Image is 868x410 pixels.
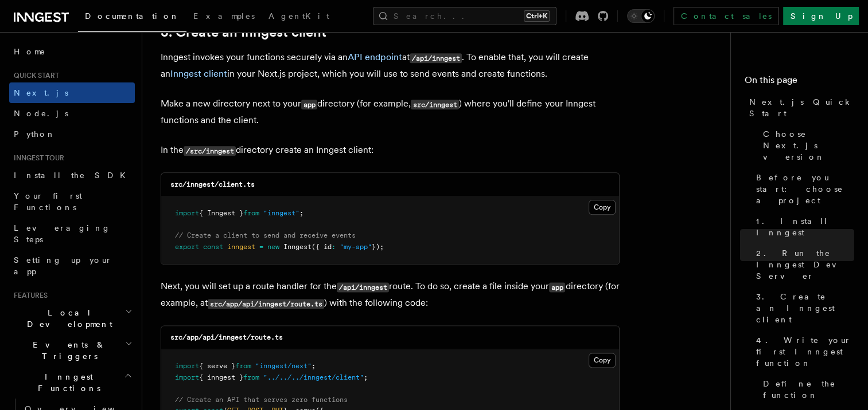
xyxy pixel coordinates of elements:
[745,92,854,124] a: Next.js Quick Start
[175,231,356,239] span: // Create a client to send and receive events
[411,100,459,109] code: src/inngest
[175,396,348,404] span: // Create an API that serves zero functions
[756,215,854,238] span: 1. Install Inngest
[337,282,389,292] code: /api/inngest
[243,373,259,381] span: from
[175,373,199,381] span: import
[752,243,854,286] a: 2. Run the Inngest Dev Server
[175,209,199,217] span: import
[756,334,854,369] span: 4. Write your first Inngest function
[549,282,565,292] code: app
[9,371,124,394] span: Inngest Functions
[364,373,368,381] span: ;
[208,299,324,309] code: src/app/api/inngest/route.ts
[203,243,223,251] span: const
[9,302,135,334] button: Local Development
[175,362,199,370] span: import
[627,9,655,23] button: Toggle dark mode
[14,171,133,180] span: Install the SDK
[763,128,854,163] span: Choose Next.js version
[9,307,125,330] span: Local Development
[758,124,854,167] a: Choose Next.js version
[372,243,384,251] span: });
[9,103,135,124] a: Node.js
[301,100,317,109] code: app
[85,11,180,21] span: Documentation
[199,373,243,381] span: { inngest }
[170,68,227,79] a: Inngest client
[262,3,336,31] a: AgentKit
[259,243,263,251] span: =
[170,180,255,188] code: src/inngest/client.ts
[524,10,550,22] kbd: Ctrl+K
[184,146,236,156] code: /src/inngest
[14,191,82,212] span: Your first Functions
[14,255,112,276] span: Setting up your app
[756,172,854,206] span: Before you start: choose a project
[14,223,111,244] span: Leveraging Steps
[14,109,68,118] span: Node.js
[14,88,68,97] span: Next.js
[9,71,59,80] span: Quick start
[243,209,259,217] span: from
[161,49,620,82] p: Inngest invokes your functions securely via an at . To enable that, you will create an in your Ne...
[674,7,779,25] a: Contact sales
[756,247,854,282] span: 2. Run the Inngest Dev Server
[9,291,48,300] span: Features
[752,167,854,211] a: Before you start: choose a project
[589,200,616,215] button: Copy
[9,124,135,144] a: Python
[410,53,462,63] code: /api/inngest
[255,362,312,370] span: "inngest/next"
[299,209,303,217] span: ;
[758,373,854,405] a: Define the function
[9,250,135,282] a: Setting up your app
[235,362,251,370] span: from
[763,378,854,401] span: Define the function
[14,129,56,139] span: Python
[312,243,332,251] span: ({ id
[186,3,262,31] a: Examples
[170,333,283,341] code: src/app/api/inngest/route.ts
[193,11,255,21] span: Examples
[227,243,255,251] span: inngest
[161,278,620,312] p: Next, you will set up a route handler for the route. To do so, create a file inside your director...
[340,243,372,251] span: "my-app"
[263,209,299,217] span: "inngest"
[745,73,854,92] h4: On this page
[9,339,125,362] span: Events & Triggers
[14,46,46,57] span: Home
[348,52,402,62] a: API endpoint
[267,243,279,251] span: new
[752,330,854,373] a: 4. Write your first Inngest function
[9,153,64,163] span: Inngest tour
[783,7,859,25] a: Sign Up
[161,96,620,128] p: Make a new directory next to your directory (for example, ) where you'll define your Inngest func...
[9,165,135,186] a: Install the SDK
[9,334,135,366] button: Events & Triggers
[78,3,186,32] a: Documentation
[312,362,316,370] span: ;
[175,243,199,251] span: export
[199,209,243,217] span: { Inngest }
[373,7,556,25] button: Search...Ctrl+K
[9,186,135,218] a: Your first Functions
[9,366,135,399] button: Inngest Functions
[9,82,135,103] a: Next.js
[756,291,854,325] span: 3. Create an Inngest client
[268,11,329,21] span: AgentKit
[332,243,336,251] span: :
[263,373,364,381] span: "../../../inngest/client"
[589,353,616,368] button: Copy
[199,362,235,370] span: { serve }
[161,142,620,159] p: In the directory create an Inngest client:
[749,96,854,119] span: Next.js Quick Start
[283,243,312,251] span: Inngest
[9,218,135,250] a: Leveraging Steps
[752,286,854,330] a: 3. Create an Inngest client
[9,41,135,62] a: Home
[752,211,854,243] a: 1. Install Inngest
